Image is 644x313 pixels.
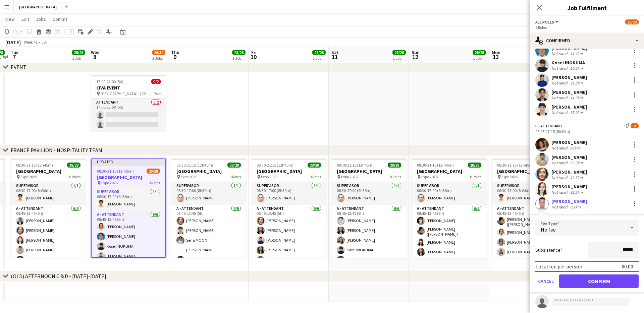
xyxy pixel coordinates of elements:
[5,16,15,22] span: View
[473,50,486,55] span: 28/28
[551,89,587,95] div: [PERSON_NAME]
[622,263,633,270] div: ¥0.00
[331,168,407,174] h3: [GEOGRAPHIC_DATA]
[535,19,559,24] button: All roles
[331,159,407,258] app-job-card: 08:30-21:15 (12h45m)28/28[GEOGRAPHIC_DATA] Expo 20258 RolesSUPERVISOR1/108:30-17:00 (8h30m)[PERSO...
[497,163,534,168] span: 08:30-21:15 (12h45m)
[90,53,100,61] span: 8
[412,49,420,55] span: Sun
[101,180,118,185] span: Expo 2025
[91,85,166,91] h3: CIVA EVENT
[11,182,86,205] app-card-role: SUPERVISOR1/108:30-17:00 (8h30m)[PERSON_NAME]
[569,51,584,56] div: 11.4km
[551,169,587,175] div: [PERSON_NAME]
[149,180,160,185] span: 8 Roles
[16,163,53,168] span: 08:30-21:15 (12h45m)
[492,159,567,258] app-job-card: 08:30-21:15 (12h45m)28/28[GEOGRAPHIC_DATA] Expo 20258 RolesSUPERVISOR1/108:30-17:00 (8h30m)[PERSO...
[569,80,584,85] div: 21.8km
[251,159,326,258] app-job-card: 08:30-21:15 (12h45m)28/28[GEOGRAPHIC_DATA] Expo 20258 RolesSUPERVISOR1/108:30-17:00 (8h30m)[PERSO...
[69,174,80,179] span: 8 Roles
[551,95,569,100] div: Not rated
[535,19,554,24] span: All roles
[530,3,644,12] h3: Job Fulfilment
[53,16,68,22] span: Comms
[392,50,406,55] span: 28/28
[390,174,401,179] span: 8 Roles
[11,273,106,279] div: (OLD) AFTERNOON C & D - [DATE]-[DATE]
[535,123,562,128] div: B - ATTENDANT
[411,53,420,61] span: 12
[417,163,454,168] span: 08:30-21:15 (12h45m)
[551,66,569,71] div: Not rated
[470,174,481,179] span: 8 Roles
[310,174,321,179] span: 8 Roles
[151,91,161,96] span: 1 Role
[393,56,406,61] div: 1 Job
[492,49,500,55] span: Mon
[251,168,326,174] h3: [GEOGRAPHIC_DATA]
[337,163,374,168] span: 08:30-21:15 (12h45m)
[569,110,584,115] div: 35.9km
[491,53,500,61] span: 13
[559,274,639,288] button: Confirm
[11,147,102,153] div: FRANCE PAVILION - HOSPITALITY TEAM
[92,174,165,180] h3: [GEOGRAPHIC_DATA]
[261,174,277,179] span: Expo 2025
[5,39,21,46] div: [DATE]
[331,205,407,276] app-card-role: A - ATTENDANT6/608:45-13:45 (5h)[PERSON_NAME][PERSON_NAME][PERSON_NAME]Kosei INOKUMASena MOON
[468,163,481,168] span: 28/28
[91,159,166,258] div: Updated08:30-21:15 (12h45m)26/28[GEOGRAPHIC_DATA] Expo 20258 RolesSUPERVISOR1/108:30-17:00 (8h30m...
[251,49,257,55] span: Fri
[412,159,487,258] app-job-card: 08:30-21:15 (12h45m)28/28[GEOGRAPHIC_DATA] Expo 20258 RolesSUPERVISOR1/108:30-17:00 (8h30m)[PERSO...
[551,204,569,209] div: Not rated
[11,168,86,174] h3: [GEOGRAPHIC_DATA]
[171,168,246,174] h3: [GEOGRAPHIC_DATA]
[569,66,584,71] div: 10.2km
[11,159,86,258] app-job-card: 08:30-21:15 (12h45m)28/28[GEOGRAPHIC_DATA] Expo 20258 RolesSUPERVISOR1/108:30-17:00 (8h30m)[PERSO...
[551,110,569,115] div: Not rated
[492,182,567,205] app-card-role: SUPERVISOR1/108:30-17:00 (8h30m)[PERSON_NAME]
[232,50,246,55] span: 28/28
[170,53,179,61] span: 9
[232,56,245,61] div: 1 Job
[535,129,639,134] div: 08:45-17:15 (8h30m)
[541,226,556,233] span: No fee
[227,163,241,168] span: 28/28
[96,79,123,84] span: 17:00-22:00 (5h)
[91,75,166,131] app-job-card: 17:00-22:00 (5h)0/2CIVA EVENT [GEOGRAPHIC_DATA] - [GEOGRAPHIC_DATA] EXPO 20251 RoleATTENDANT0/217...
[569,160,584,165] div: 23.9km
[50,15,70,23] a: Comms
[171,49,179,55] span: Thu
[551,51,569,56] div: Not rated
[388,163,401,168] span: 28/28
[257,163,293,168] span: 08:30-21:15 (12h45m)
[19,15,32,23] a: Edit
[330,53,339,61] span: 11
[412,168,487,174] h3: [GEOGRAPHIC_DATA]
[171,159,246,258] div: 08:30-21:15 (12h45m)28/28[GEOGRAPHIC_DATA] Expo 20258 RolesSUPERVISOR1/108:30-17:00 (8h30m)[PERSO...
[11,49,18,55] span: Tue
[341,174,358,179] span: Expo 2025
[551,175,569,180] div: Not rated
[181,174,197,179] span: Expo 2025
[569,175,584,180] div: 12.3km
[92,211,165,282] app-card-role: A - ATTENDANT6/608:45-13:45 (5h)[PERSON_NAME][PERSON_NAME]Kosei INOKUMA[PERSON_NAME]
[171,182,246,205] app-card-role: SUPERVISOR1/108:30-17:00 (8h30m)[PERSON_NAME]
[412,182,487,205] app-card-role: SUPERVISOR1/108:30-17:00 (8h30m)[PERSON_NAME]
[3,15,17,23] a: View
[631,123,639,128] span: 0
[147,169,160,174] span: 26/28
[11,64,26,70] div: EVENT
[551,74,587,80] div: [PERSON_NAME]
[11,205,86,276] app-card-role: A - ATTENDANT6/608:45-13:45 (5h)[PERSON_NAME][PERSON_NAME][PERSON_NAME][PERSON_NAME][PERSON_NAME]
[72,56,85,61] div: 1 Job
[551,104,587,110] div: [PERSON_NAME]
[33,15,49,23] a: Jobs
[21,16,29,22] span: Edit
[251,182,326,205] app-card-role: SUPERVISOR1/108:30-17:00 (8h30m)[PERSON_NAME]
[176,163,213,168] span: 08:30-21:15 (12h45m)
